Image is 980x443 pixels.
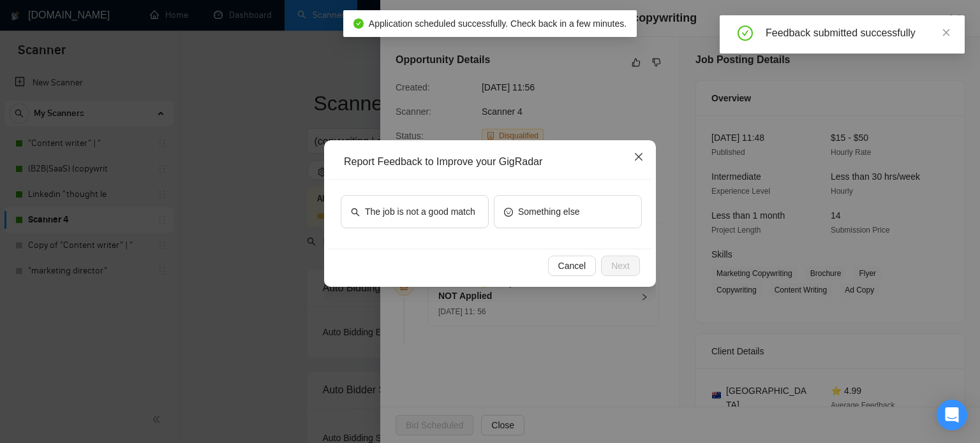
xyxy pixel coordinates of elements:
[504,207,513,216] span: smile
[601,256,640,276] button: Next
[937,400,967,430] div: Open Intercom Messenger
[341,195,489,228] button: searchThe job is not a good match
[365,205,475,219] span: The job is not a good match
[494,195,642,228] button: smileSomething else
[766,25,949,41] div: Feedback submitted successfully
[353,18,364,29] span: check-circle
[738,25,753,41] span: check-circle
[558,259,586,273] span: Cancel
[942,28,951,37] span: close
[344,155,645,169] div: Report Feedback to Improve your GigRadar
[548,256,597,276] button: Cancel
[369,18,627,29] span: Application scheduled successfully. Check back in a few minutes.
[351,207,360,216] span: search
[621,140,656,175] button: Close
[518,205,580,219] span: Something else
[634,152,644,162] span: close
